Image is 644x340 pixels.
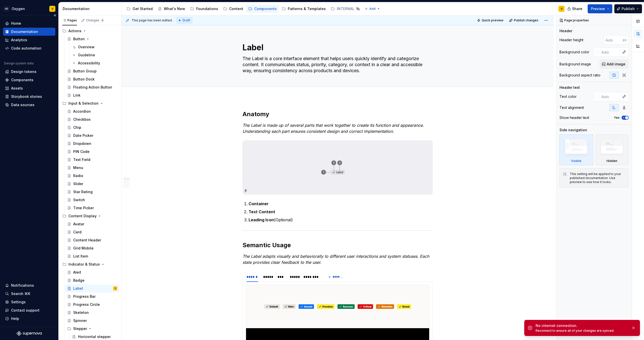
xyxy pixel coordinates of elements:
div: Content [229,6,243,11]
a: Time Picker [65,204,119,212]
a: Overview [70,43,119,51]
a: Settings [3,298,55,306]
div: Indicator & Status [68,262,100,267]
a: Button [65,35,119,43]
div: Button Group [73,69,97,74]
div: Header [559,28,572,33]
div: Progress Bar [73,294,96,299]
a: Link [65,91,119,99]
a: Accordion [65,107,119,115]
div: This setting will be applied to your published documentation. Use preview to see how it looks. [570,172,625,184]
a: Progress Bar [65,292,119,301]
button: Quick preview [475,17,506,24]
div: Pages [62,18,77,22]
div: Storybook stories [11,94,42,99]
div: Stepper [65,325,119,333]
div: Text alignment [559,105,584,110]
button: Search ⌘K [3,290,55,298]
a: List Item [65,252,119,260]
span: Add image [607,62,625,67]
button: Add image [599,60,629,69]
a: Avatar [65,220,119,228]
div: Spinner [73,318,87,323]
h2: Anatomy [243,110,433,118]
div: Patterns & Templates [288,6,326,11]
a: Slider [65,180,119,188]
a: Text Field [65,156,119,164]
div: Slider [73,181,83,186]
input: Auto [599,92,620,101]
div: Menu [73,165,83,170]
div: Components [254,6,277,11]
svg: Supernova Logo [17,331,42,336]
div: Input & Selection [68,101,99,106]
a: Components [3,76,55,84]
div: Help [11,316,19,321]
div: Checkbox [73,117,91,122]
a: Foundations [188,5,220,13]
button: Publish changes [508,17,541,24]
input: Auto [603,35,623,45]
a: Design tokens [3,68,55,76]
div: Guideline [78,53,95,58]
div: Assets [11,86,23,91]
strong: Leading Icon [249,217,274,222]
div: Contact support [11,308,39,313]
div: Overview [78,45,95,50]
a: Progress Circle [65,301,119,309]
div: Indicator & Status [60,260,119,268]
div: Avatar [73,222,84,227]
div: Horizontal stepper [78,334,111,339]
label: Yes [614,116,620,120]
div: Content Display [60,212,119,220]
a: Button Dock [65,75,119,83]
div: Search ⌘K [11,291,30,296]
div: Design tokens [11,69,36,74]
span: Preview [591,6,605,11]
button: Notifications [3,281,55,289]
a: Code automation [3,44,55,52]
h2: Semantic Usage [243,241,433,249]
span: Share [572,6,582,11]
div: Show header text [559,115,589,120]
span: Quick preview [482,18,503,22]
strong: Text Content [249,209,275,214]
div: Reconnect to ensure all of your changes are synced. [536,329,627,333]
button: Contact support [3,306,55,314]
p: (Optional) [249,217,433,223]
div: Visible [571,159,581,163]
a: PIN Code [65,148,119,156]
a: Date Picker [65,132,119,140]
div: Data sources [11,102,34,107]
a: Accessibility [70,59,119,67]
button: Help [3,315,55,323]
textarea: The Label is a core interface element that helps users quickly identify and categorize content. I... [242,55,432,75]
div: Header text [559,85,580,90]
div: Date Picker [73,133,93,138]
div: Text color [559,94,577,99]
div: Content Display [68,214,97,219]
span: Publish changes [514,18,538,22]
input: Auto [599,48,620,57]
a: Checkbox [65,115,119,123]
div: Header height [559,37,583,42]
a: Dropdown [65,140,119,148]
div: What's New [164,6,185,11]
div: Changes [86,18,104,22]
div: Hidden [607,159,617,163]
em: The Label is made up of several parts that work together to create its function and appearance. U... [243,123,425,134]
div: Foundations [196,6,218,11]
button: Collapse sidebar [51,12,58,19]
span: Publish [622,6,635,11]
div: PIN Code [73,149,90,154]
div: Settings [11,300,26,305]
a: Assets [3,84,55,92]
a: Skeleton [65,309,119,317]
a: Radio [65,172,119,180]
div: Page tree [125,4,362,14]
div: V [561,7,562,11]
div: No internet connection. [536,323,627,328]
a: Alert [65,268,119,276]
div: Code automation [11,46,42,51]
div: Button Dock [73,77,95,82]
